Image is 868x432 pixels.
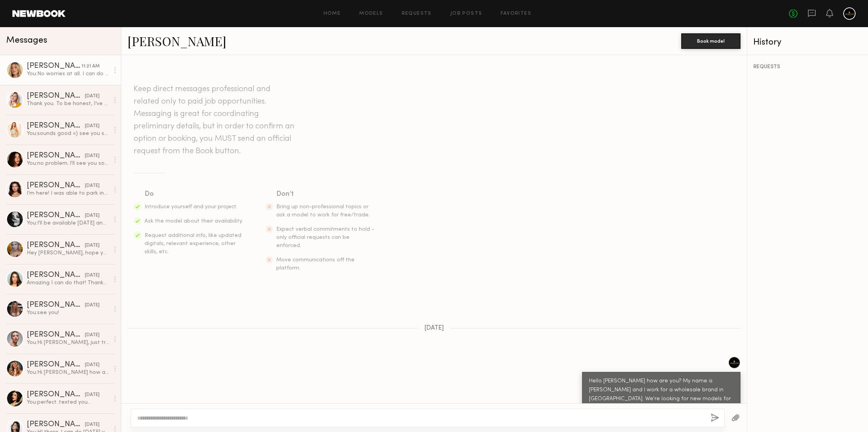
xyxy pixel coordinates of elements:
[27,309,109,316] div: You: see you!
[27,361,85,369] div: [PERSON_NAME]
[27,301,85,309] div: [PERSON_NAME]
[276,189,375,200] div: Don’t
[85,272,100,279] div: [DATE]
[85,242,100,249] div: [DATE]
[85,391,100,399] div: [DATE]
[753,38,862,47] div: History
[145,233,241,254] span: Request additional info, like updated digitals, relevant experience, other skills, etc.
[27,391,85,399] div: [PERSON_NAME]
[27,399,109,406] div: You: perfect..texted you...
[753,64,862,70] div: REQUESTS
[85,182,100,190] div: [DATE]
[27,122,85,130] div: [PERSON_NAME]
[402,11,432,16] a: Requests
[85,421,100,429] div: [DATE]
[27,62,81,70] div: [PERSON_NAME]
[27,100,109,107] div: Thank you. To be honest, I’ve never had an issue with it doing e-commerce. My hair is very long a...
[27,182,85,190] div: [PERSON_NAME]
[27,249,109,257] div: Hey [PERSON_NAME], hope you’re doing well. My sister’s instagram is @trapfordom
[85,212,100,219] div: [DATE]
[450,11,482,16] a: Job Posts
[276,227,374,248] span: Expect verbal commitments to hold - only official requests can be enforced.
[134,83,296,157] header: Keep direct messages professional and related only to paid job opportunities. Messaging is great ...
[276,204,370,218] span: Bring up non-professional topics or ask a model to work for free/trade.
[6,36,47,45] span: Messages
[85,302,100,309] div: [DATE]
[27,190,109,197] div: I’m here! I was able to park inside the parking lot
[85,152,100,160] div: [DATE]
[424,325,444,332] span: [DATE]
[276,257,355,271] span: Move communications off the platform.
[27,219,109,227] div: You: I'll be available [DATE] and [DATE] if you can do that
[127,33,226,49] a: [PERSON_NAME]
[145,189,244,200] div: Do
[85,361,100,369] div: [DATE]
[27,369,109,376] div: You: Hi [PERSON_NAME] how are you? My name is [PERSON_NAME] and I work for a company called Valen...
[145,204,238,209] span: Introduce yourself and your project.
[27,421,85,429] div: [PERSON_NAME]
[145,219,243,224] span: Ask the model about their availability.
[27,152,85,160] div: [PERSON_NAME]
[27,331,85,339] div: [PERSON_NAME]
[324,11,341,16] a: Home
[85,93,100,100] div: [DATE]
[359,11,383,16] a: Models
[85,123,100,130] div: [DATE]
[27,339,109,346] div: You: Hi [PERSON_NAME], just trying to reach out again about the ecomm gig, to see if you're still...
[27,160,109,167] div: You: no problem..I'll see you soon
[27,279,109,287] div: Amazing I can do that! Thanks so much & looking forward to meeting you!!
[501,11,531,16] a: Favorites
[85,332,100,339] div: [DATE]
[27,271,85,279] div: [PERSON_NAME]
[81,63,100,70] div: 11:21 AM
[27,242,85,249] div: [PERSON_NAME]
[681,33,741,49] button: Book model
[27,92,85,100] div: [PERSON_NAME]
[681,37,741,44] a: Book model
[27,70,109,78] div: You: No worries at all. I can do [DATE] 11am if that works? I won't be in the office [DATE]
[27,212,85,219] div: [PERSON_NAME]
[27,130,109,137] div: You: sounds good =) see you soon then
